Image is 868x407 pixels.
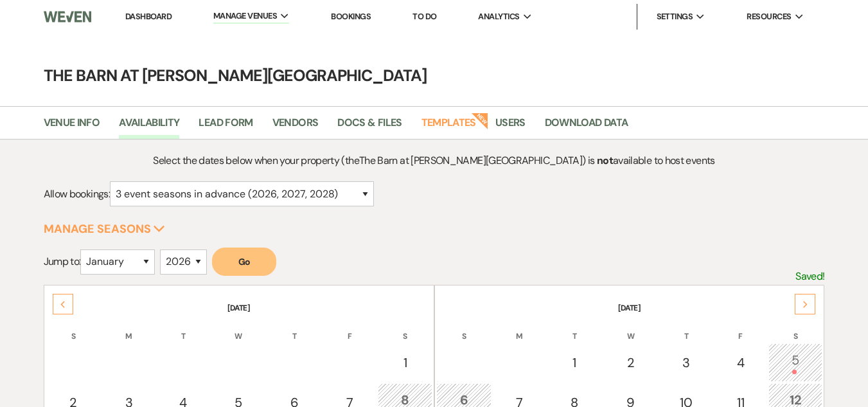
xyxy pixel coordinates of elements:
[157,315,210,342] th: T
[44,255,81,268] span: Jump to:
[775,350,816,374] div: 5
[141,152,727,169] p: Select the dates below when your property (the The Barn at [PERSON_NAME][GEOGRAPHIC_DATA] ) is av...
[610,353,651,372] div: 2
[657,10,693,23] span: Settings
[385,353,425,372] div: 1
[213,10,277,23] span: Manage Venues
[493,315,546,342] th: M
[478,10,519,23] span: Analytics
[199,114,252,139] a: Lead Form
[667,353,706,372] div: 3
[436,315,492,342] th: S
[795,268,824,285] p: Saved!
[119,114,179,139] a: Availability
[46,315,101,342] th: S
[554,353,595,372] div: 1
[46,287,432,314] th: [DATE]
[547,315,602,342] th: T
[323,315,376,342] th: F
[44,3,92,30] img: Weven Logo
[660,315,713,342] th: T
[211,315,265,342] th: W
[337,114,402,139] a: Docs & Files
[545,114,628,139] a: Download Data
[747,10,791,23] span: Resources
[495,114,526,139] a: Users
[44,114,100,139] a: Venue Info
[102,315,155,342] th: M
[768,315,823,342] th: S
[721,353,760,372] div: 4
[331,11,371,22] a: Bookings
[378,315,432,342] th: S
[436,287,823,314] th: [DATE]
[714,315,767,342] th: F
[44,223,165,235] button: Manage Seasons
[412,11,436,22] a: To Do
[125,11,172,22] a: Dashboard
[597,154,613,167] strong: not
[44,187,110,201] span: Allow bookings:
[212,248,276,276] button: Go
[267,315,322,342] th: T
[603,315,658,342] th: W
[471,111,489,129] strong: New
[272,114,319,139] a: Vendors
[421,114,476,139] a: Templates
